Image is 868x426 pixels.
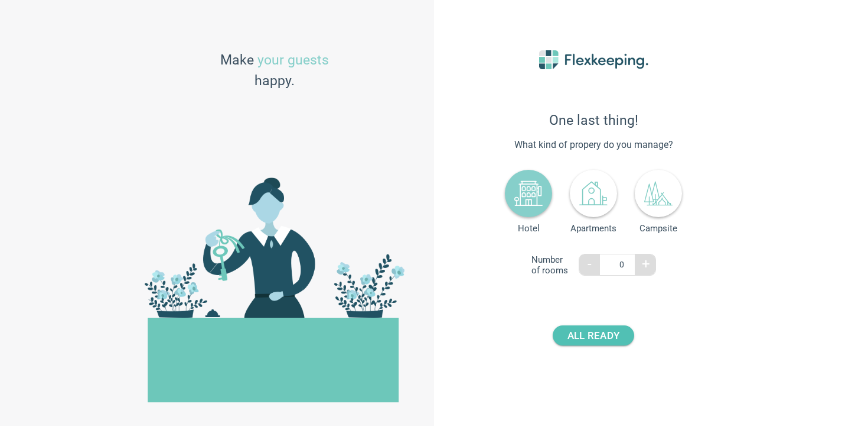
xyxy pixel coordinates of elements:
[464,112,723,128] span: One last thing!
[505,223,552,234] span: Hotel
[553,325,634,346] button: ALL READY
[531,254,573,276] span: Number of rooms
[579,254,600,275] button: -
[635,254,655,275] button: +
[464,138,723,152] span: What kind of propery do you manage?
[570,223,617,234] span: Apartments
[642,256,650,272] span: +
[588,256,592,272] span: -
[635,223,682,234] span: Campsite
[257,52,329,68] span: your guests
[220,50,329,92] span: Make happy.
[567,325,619,346] span: ALL READY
